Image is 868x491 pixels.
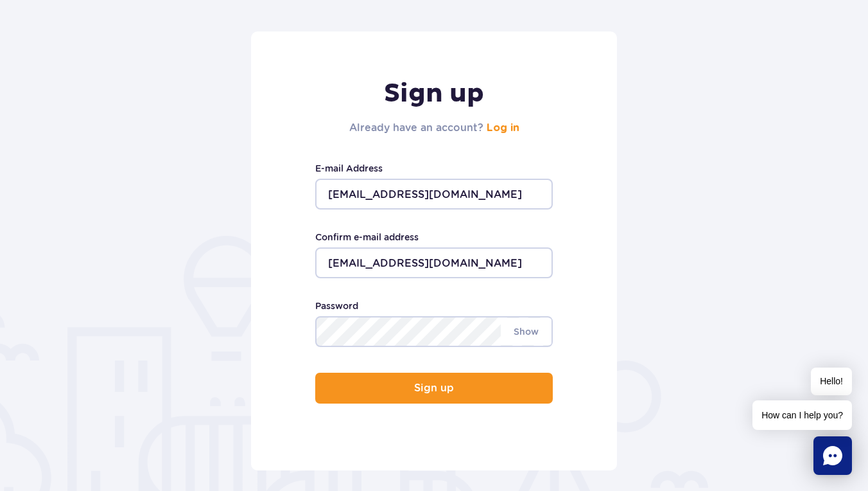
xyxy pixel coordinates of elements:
[315,161,553,175] label: E-mail Address
[501,318,551,345] span: Show
[813,436,852,475] div: Chat
[752,400,852,430] span: How can I help you?
[315,179,553,210] input: Type your e-mail address
[414,382,454,394] p: Sign up
[315,373,553,404] button: Sign up
[315,299,358,313] label: Password
[349,120,519,136] h2: Already have an account?
[315,230,553,244] label: Confirm e-mail address
[349,78,519,110] h1: Sign up
[487,123,519,133] a: Log in
[315,247,553,278] input: Confirm e-mail address
[811,368,852,395] span: Hello!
